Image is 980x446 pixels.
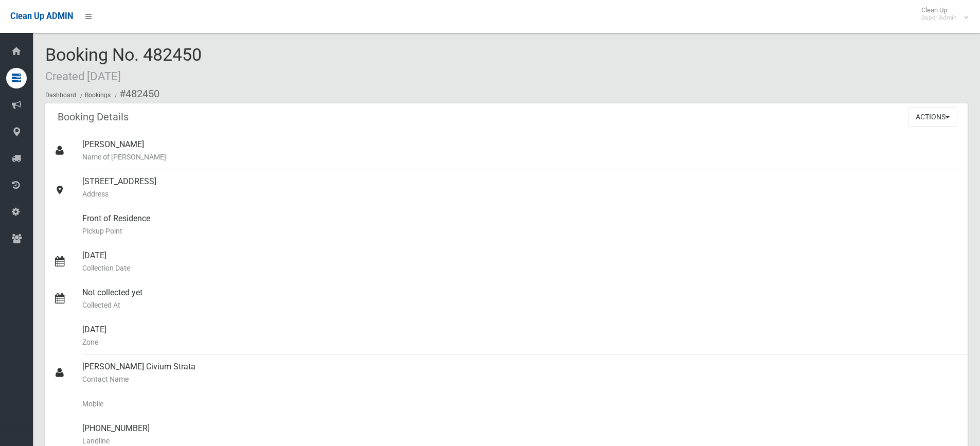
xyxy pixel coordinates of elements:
small: Super Admin [921,14,957,22]
div: [DATE] [82,243,959,280]
small: Pickup Point [82,225,959,237]
div: Front of Residence [82,206,959,243]
small: Zone [82,336,959,348]
small: Address [82,188,959,200]
header: Booking Details [45,107,141,127]
div: [DATE] [82,317,959,354]
span: Booking No. 482450 [45,44,202,84]
button: Actions [908,108,957,127]
small: Collected At [82,299,959,311]
div: [STREET_ADDRESS] [82,169,959,206]
span: Clean Up ADMIN [10,11,73,21]
small: Created [DATE] [45,69,121,83]
li: #482450 [112,84,159,103]
small: Mobile [82,398,959,410]
div: Not collected yet [82,280,959,317]
div: [PERSON_NAME] [82,132,959,169]
a: Dashboard [45,92,76,99]
a: Bookings [85,92,111,99]
div: [PERSON_NAME] Civium Strata [82,354,959,391]
small: Collection Date [82,262,959,274]
span: Clean Up [916,6,967,22]
small: Contact Name [82,373,959,385]
small: Name of [PERSON_NAME] [82,151,959,163]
